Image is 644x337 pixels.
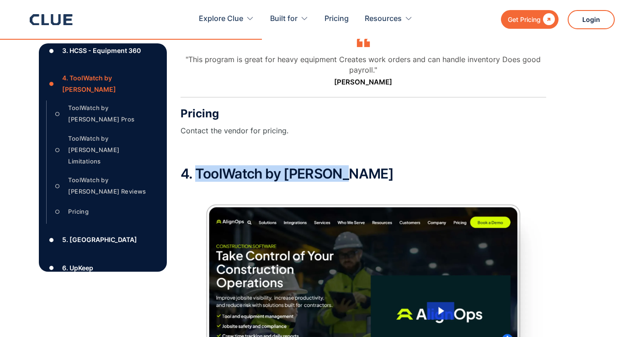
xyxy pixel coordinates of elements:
div: Explore Clue [199,5,254,33]
h3: Pricing [181,107,546,121]
a: ●3. HCSS - Equipment 360 [46,44,160,58]
div: ○ [52,179,63,193]
blockquote: "This program is great for heavy equipment Creates work orders and can handle inventory Does good... [181,54,546,97]
a: Pricing [325,5,349,33]
div: ToolWatch by [PERSON_NAME] Pros [68,102,152,125]
div: Get Pricing [508,14,541,25]
a: ●4. ToolWatch by [PERSON_NAME] [46,72,160,95]
div: ● [46,77,57,90]
p: [PERSON_NAME] [181,77,546,87]
a: Get Pricing [501,10,559,29]
div: 4. ToolWatch by [PERSON_NAME] [62,72,159,95]
p: ‍ [181,146,546,157]
a: ○Pricing [52,205,153,219]
div: Built for [270,5,309,33]
div: ● [46,261,57,275]
a: Login [568,10,615,29]
a: ○ToolWatch by [PERSON_NAME] Reviews [52,174,153,197]
div: ToolWatch by [PERSON_NAME] Limitations [68,133,152,168]
p: Contact the vendor for pricing. [181,125,546,137]
div: Resources [365,5,402,33]
div: 5. [GEOGRAPHIC_DATA] [62,234,137,245]
div: ○ [52,107,63,121]
div: Pricing [68,206,89,217]
h2: 4. ToolWatch by [PERSON_NAME] [181,166,546,181]
a: ●5. [GEOGRAPHIC_DATA] [46,233,160,247]
div:  [541,14,555,25]
div: ● [46,233,57,247]
div: ToolWatch by [PERSON_NAME] Reviews [68,174,152,197]
a: ○ToolWatch by [PERSON_NAME] Limitations [52,133,153,168]
div: ● [46,44,57,58]
a: ○ToolWatch by [PERSON_NAME] Pros [52,102,153,125]
a: ●6. UpKeep [46,261,160,275]
div: Explore Clue [199,5,243,33]
div: ○ [52,205,63,219]
div: 3. HCSS - Equipment 360 [62,45,141,56]
div: ○ [52,143,63,157]
div: Built for [270,5,298,33]
div: 6. UpKeep [62,262,93,274]
div: Resources [365,5,413,33]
